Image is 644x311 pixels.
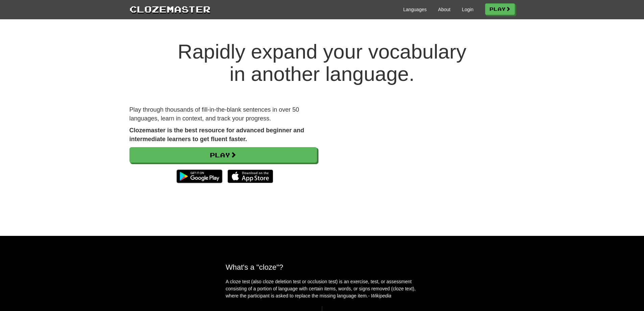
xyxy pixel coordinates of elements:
p: A cloze test (also cloze deletion test or occlusion test) is an exercise, test, or assessment con... [226,278,419,299]
a: Clozemaster [129,3,211,15]
img: Get it on Google Play [173,166,225,186]
p: Play through thousands of fill-in-the-blank sentences in over 50 languages, learn in context, and... [129,106,317,123]
img: Download_on_the_App_Store_Badge_US-UK_135x40-25178aeef6eb6b83b96f5f2d004eda3bffbb37122de64afbaef7... [228,170,273,183]
a: About [438,6,451,13]
a: Play [129,147,317,163]
em: - Wikipedia [368,293,391,298]
a: Login [462,6,473,13]
h2: What's a "cloze"? [226,263,419,271]
a: Languages [403,6,427,13]
strong: Clozemaster is the best resource for advanced beginner and intermediate learners to get fluent fa... [129,127,304,142]
a: Play [485,3,515,15]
